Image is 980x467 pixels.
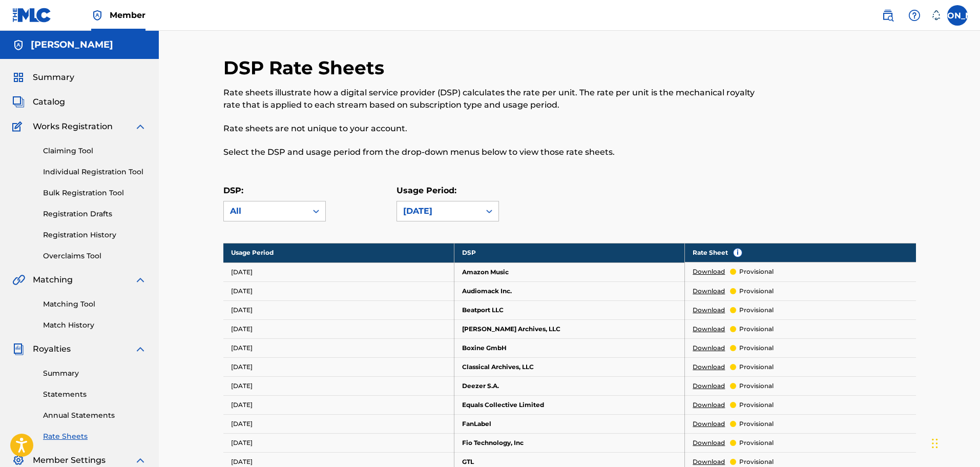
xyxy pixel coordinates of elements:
[12,39,25,51] img: Accounts
[693,362,725,372] a: Download
[33,120,113,133] span: Works Registration
[685,243,915,262] th: Rate Sheet
[223,376,454,395] td: [DATE]
[134,343,147,355] img: expand
[12,71,25,84] img: Summary
[739,267,774,276] p: provisional
[693,267,725,276] a: Download
[739,362,774,372] p: provisional
[12,274,25,286] img: Matching
[223,300,454,319] td: [DATE]
[739,457,774,466] p: provisional
[223,262,454,281] td: [DATE]
[734,249,742,257] span: i
[223,357,454,376] td: [DATE]
[43,230,147,240] a: Registration History
[454,319,685,338] td: [PERSON_NAME] Archives, LLC
[454,357,685,376] td: Classical Archives, LLC
[91,9,103,22] img: Top Rightsholder
[223,123,757,135] p: Rate sheets are not unique to your account.
[454,281,685,300] td: Audiomack Inc.
[110,9,145,21] span: Member
[693,324,725,334] a: Download
[454,414,685,433] td: FanLabel
[134,274,147,286] img: expand
[878,5,898,26] a: Public Search
[43,209,147,219] a: Registration Drafts
[397,186,456,195] label: Usage Period:
[12,71,74,84] a: SummarySummary
[951,307,980,390] iframe: Resource Center
[454,243,685,262] th: DSP
[223,395,454,414] td: [DATE]
[43,368,147,379] a: Summary
[230,205,301,217] div: All
[403,205,474,217] div: [DATE]
[43,410,147,421] a: Annual Statements
[882,9,894,22] img: search
[43,299,147,310] a: Matching Tool
[454,338,685,357] td: Boxine GmbH
[12,96,25,108] img: Catalog
[947,5,968,26] div: User Menu
[223,414,454,433] td: [DATE]
[12,96,65,108] a: CatalogCatalog
[739,306,774,315] p: provisional
[223,319,454,338] td: [DATE]
[454,262,685,281] td: Amazon Music
[223,281,454,300] td: [DATE]
[134,120,147,133] img: expand
[739,400,774,410] p: provisional
[454,433,685,452] td: Fio Technology, Inc
[43,389,147,400] a: Statements
[739,419,774,429] p: provisional
[223,338,454,357] td: [DATE]
[693,419,725,429] a: Download
[43,167,147,177] a: Individual Registration Tool
[739,287,774,296] p: provisional
[43,320,147,331] a: Match History
[33,71,74,84] span: Summary
[929,418,980,467] iframe: Chat Widget
[12,8,52,23] img: MLC Logo
[223,433,454,452] td: [DATE]
[908,9,921,22] img: help
[223,56,389,79] h2: DSP Rate Sheets
[223,243,454,262] th: Usage Period
[33,454,106,466] span: Member Settings
[12,120,26,133] img: Works Registration
[43,431,147,442] a: Rate Sheets
[739,343,774,353] p: provisional
[33,274,73,286] span: Matching
[43,188,147,198] a: Bulk Registration Tool
[693,438,725,448] a: Download
[43,251,147,261] a: Overclaims Tool
[693,343,725,353] a: Download
[693,457,725,466] a: Download
[739,381,774,391] p: provisional
[134,454,147,466] img: expand
[454,300,685,319] td: Beatport LLC
[739,324,774,334] p: provisional
[33,96,65,108] span: Catalog
[12,454,25,466] img: Member Settings
[33,343,71,355] span: Royalties
[693,306,725,315] a: Download
[223,146,757,158] p: Select the DSP and usage period from the drop-down menus below to view those rate sheets.
[739,438,774,448] p: provisional
[454,376,685,395] td: Deezer S.A.
[693,381,725,391] a: Download
[43,146,147,156] a: Claiming Tool
[693,287,725,296] a: Download
[223,87,757,111] p: Rate sheets illustrate how a digital service provider (DSP) calculates the rate per unit. The rat...
[454,395,685,414] td: Equals Collective Limited
[31,39,113,51] h5: ALBERT CHANG
[693,400,725,410] a: Download
[12,343,25,355] img: Royalties
[932,428,938,459] div: Drag
[223,186,243,195] label: DSP:
[904,5,925,26] div: Help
